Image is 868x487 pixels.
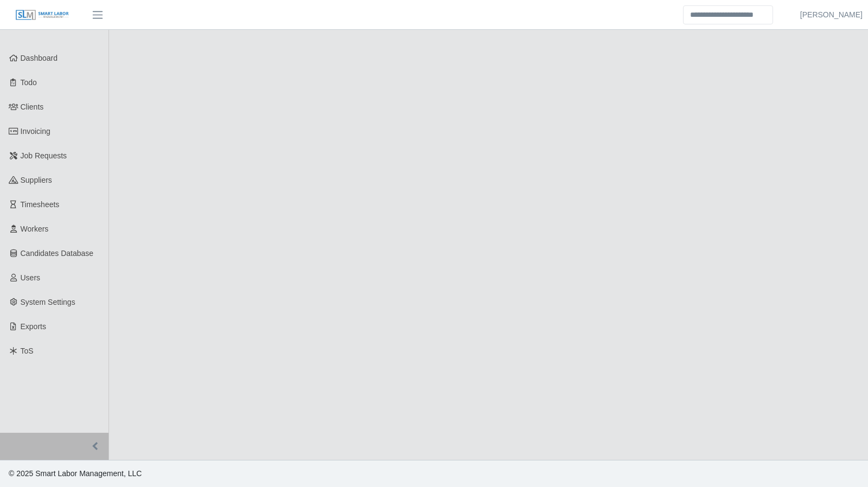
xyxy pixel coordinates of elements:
[21,127,50,136] span: Invoicing
[21,54,58,62] span: Dashboard
[683,5,773,24] input: Search
[21,273,41,282] span: Users
[800,9,863,21] a: [PERSON_NAME]
[15,9,69,21] img: SLM Logo
[21,249,94,258] span: Candidates Database
[21,151,67,160] span: Job Requests
[21,102,44,111] span: Clients
[21,176,52,184] span: Suppliers
[21,200,60,209] span: Timesheets
[21,78,37,87] span: Todo
[21,298,75,306] span: System Settings
[21,347,34,355] span: ToS
[21,225,49,233] span: Workers
[9,469,142,478] span: © 2025 Smart Labor Management, LLC
[21,322,46,331] span: Exports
